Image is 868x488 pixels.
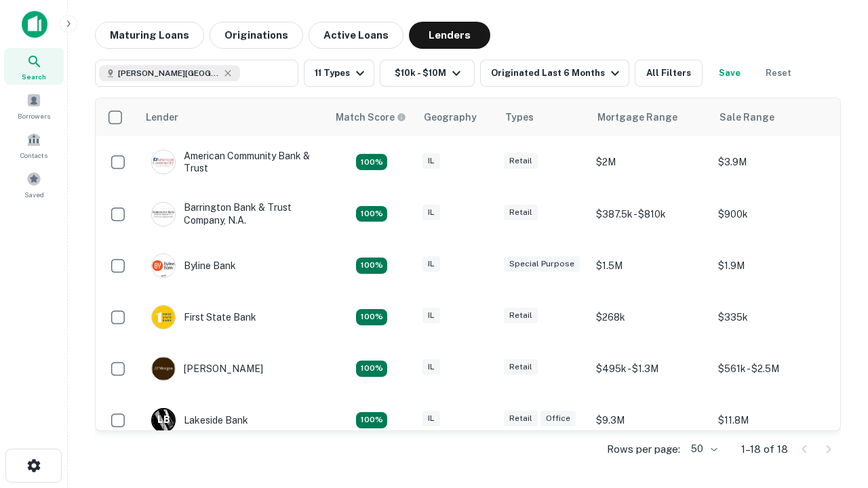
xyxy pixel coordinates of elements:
td: $11.8M [711,394,833,446]
span: Borrowers [18,110,50,121]
p: Rows per page: [607,441,680,457]
div: Capitalize uses an advanced AI algorithm to match your search with the best lender. The match sco... [336,110,406,125]
div: IL [422,153,440,169]
td: $2M [589,136,711,188]
div: IL [422,308,440,323]
span: [PERSON_NAME][GEOGRAPHIC_DATA], [GEOGRAPHIC_DATA] [118,67,220,79]
button: Originations [210,22,303,49]
div: First State Bank [151,305,256,329]
button: Originated Last 6 Months [480,60,629,87]
div: Retail [504,153,538,169]
div: Matching Properties: 2, hasApolloMatch: undefined [356,309,387,325]
div: Retail [504,359,538,375]
div: Retail [504,205,538,220]
th: Types [497,98,589,136]
div: Originated Last 6 Months [491,65,623,81]
div: Office [540,411,576,426]
span: Saved [24,189,44,200]
button: Lenders [409,22,490,49]
td: $9.3M [589,394,711,446]
div: Retail [504,308,538,323]
div: Byline Bank [151,253,236,278]
td: $1.9M [711,240,833,291]
a: Contacts [4,127,64,163]
td: $3.9M [711,136,833,188]
a: Search [4,48,64,85]
img: picture [152,357,175,380]
td: $335k [711,291,833,343]
div: American Community Bank & Trust [151,150,314,174]
td: $1.5M [589,240,711,291]
span: Search [22,71,46,82]
div: 50 [686,439,719,459]
td: $561k - $2.5M [711,343,833,394]
div: Geography [424,109,477,125]
div: [PERSON_NAME] [151,357,263,381]
button: Save your search to get updates of matches that match your search criteria. [708,60,751,87]
th: Geography [416,98,497,136]
div: Barrington Bank & Trust Company, N.a. [151,201,314,226]
th: Capitalize uses an advanced AI algorithm to match your search with the best lender. The match sco... [328,98,416,136]
div: Sale Range [719,109,774,125]
td: $900k [711,188,833,239]
button: $10k - $10M [380,60,475,87]
div: Lender [146,109,178,125]
button: Maturing Loans [95,22,204,49]
td: $495k - $1.3M [589,343,711,394]
th: Sale Range [711,98,833,136]
div: Types [505,109,534,125]
td: $268k [589,291,711,343]
th: Mortgage Range [589,98,711,136]
div: Matching Properties: 3, hasApolloMatch: undefined [356,206,387,222]
td: $387.5k - $810k [589,188,711,239]
p: 1–18 of 18 [741,441,788,457]
button: 11 Types [304,60,374,87]
a: Borrowers [4,87,64,124]
img: picture [152,203,175,226]
div: Mortgage Range [597,109,677,125]
button: Active Loans [309,22,403,49]
button: All Filters [635,60,703,87]
div: Lakeside Bank [151,408,248,432]
div: Retail [504,411,538,426]
div: Matching Properties: 3, hasApolloMatch: undefined [356,412,387,428]
div: IL [422,205,440,220]
th: Lender [138,98,328,136]
img: picture [152,254,175,277]
h6: Match Score [336,110,403,125]
div: IL [422,256,440,272]
button: Reset [757,60,800,87]
div: Matching Properties: 3, hasApolloMatch: undefined [356,361,387,377]
div: Special Purpose [504,256,580,272]
p: L B [157,413,170,427]
a: Saved [4,166,64,203]
iframe: Chat Widget [800,380,868,445]
img: picture [152,150,175,174]
span: Contacts [20,150,47,161]
div: IL [422,359,440,375]
div: Matching Properties: 2, hasApolloMatch: undefined [356,258,387,274]
img: capitalize-icon.png [22,11,47,38]
div: Matching Properties: 2, hasApolloMatch: undefined [356,154,387,170]
div: IL [422,411,440,426]
img: picture [152,306,175,329]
